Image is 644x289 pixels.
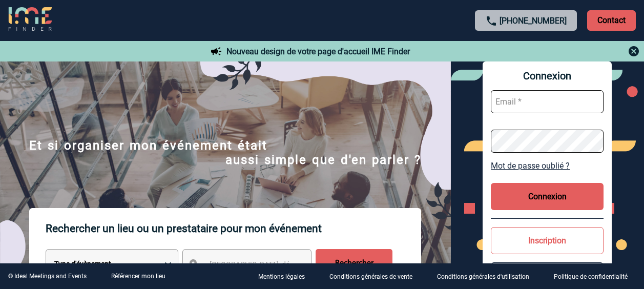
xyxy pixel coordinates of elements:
[485,15,497,27] img: call-24-px.png
[500,16,567,26] a: [PHONE_NUMBER]
[46,208,421,249] p: Rechercher un lieu ou un prestataire pour mon événement
[316,249,392,278] input: Rechercher
[491,161,604,171] a: Mot de passe oublié ?
[587,10,636,31] p: Contact
[554,274,628,281] p: Politique de confidentialité
[321,272,429,281] a: Conditions générales de vente
[546,272,644,281] a: Politique de confidentialité
[491,227,604,254] button: Inscription
[437,274,529,281] p: Conditions générales d'utilisation
[429,272,546,281] a: Conditions générales d'utilisation
[329,274,412,281] p: Conditions générales de vente
[210,260,352,269] span: [GEOGRAPHIC_DATA], département, région...
[258,274,305,281] p: Mentions légales
[250,272,321,281] a: Mentions légales
[491,70,604,82] span: Connexion
[111,273,165,280] a: Référencer mon lieu
[8,273,87,280] div: © Ideal Meetings and Events
[491,183,604,210] button: Connexion
[491,90,604,113] input: Email *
